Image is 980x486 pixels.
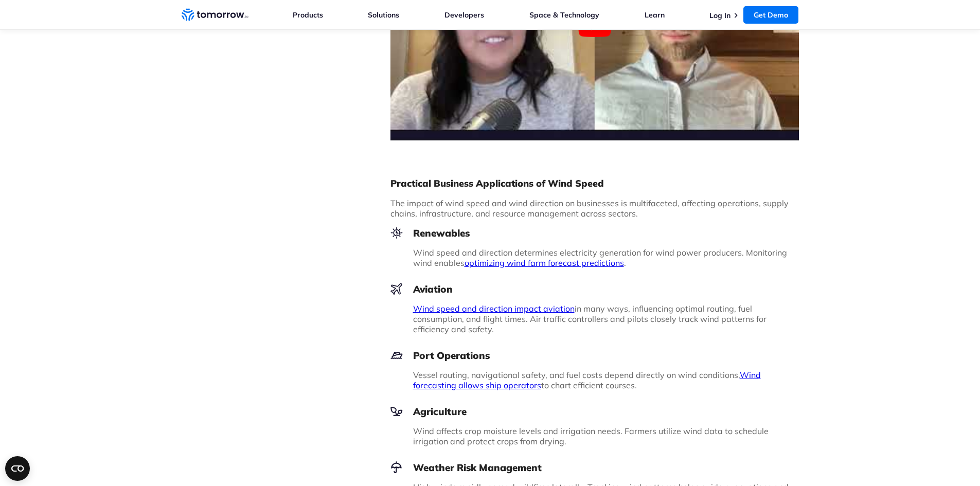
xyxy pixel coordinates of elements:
[529,10,599,20] a: Space & Technology
[413,370,761,390] a: Wind forecasting allows ship operators
[413,303,799,334] p: in many ways, influencing optimal routing, fuel consumption, and flight times. Air traffic contro...
[444,10,484,20] a: Developers
[390,461,799,474] h3: Weather Risk Management
[645,10,665,20] a: Learn
[390,227,799,239] h3: Renewables
[743,6,798,24] a: Get Demo
[390,198,799,219] p: The impact of wind speed and wind direction on businesses is multifaceted, affecting operations, ...
[5,456,30,481] button: Open CMP widget
[413,303,575,314] a: Wind speed and direction impact aviation
[465,258,624,268] a: optimizing wind farm forecast predictions
[293,10,323,20] a: Products
[709,11,730,20] a: Log In
[182,7,248,23] a: Home link
[390,349,799,362] h3: Port Operations
[390,405,799,418] h3: Agriculture
[413,426,799,446] p: Wind affects crop moisture levels and irrigation needs. Farmers utilize wind data to schedule irr...
[390,283,799,295] h3: Aviation
[413,370,799,390] p: Vessel routing, navigational safety, and fuel costs depend directly on wind conditions. to chart ...
[413,247,799,268] p: Wind speed and direction determines electricity generation for wind power producers. Monitoring w...
[368,10,399,20] a: Solutions
[390,177,799,190] h2: Practical Business Applications of Wind Speed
